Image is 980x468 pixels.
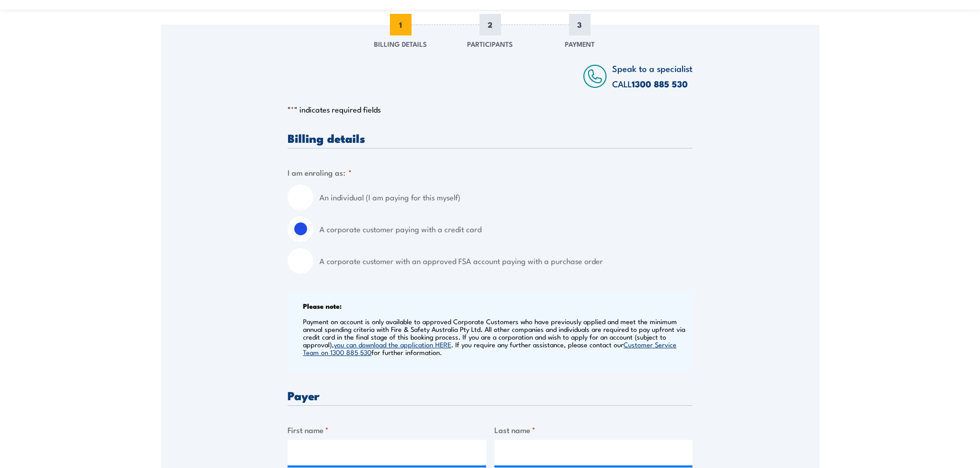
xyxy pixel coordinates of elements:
p: " " indicates required fields [288,104,692,115]
a: you can download the application HERE [334,340,451,349]
b: Please note: [303,301,342,311]
h3: Payer [288,389,692,401]
span: Payment [565,39,595,49]
span: 2 [479,14,501,35]
p: Payment on account is only available to approved Corporate Customers who have previously applied ... [303,317,690,356]
span: 3 [569,14,591,35]
label: An individual (I am paying for this myself) [319,184,692,210]
label: Last name [494,424,693,436]
label: A corporate customer with an approved FSA account paying with a purchase order [319,248,692,274]
span: Billing Details [374,39,427,49]
label: A corporate customer paying with a credit card [319,216,692,242]
span: 1 [390,14,412,35]
span: Speak to a specialist CALL [612,62,692,90]
legend: I am enroling as: [288,166,352,178]
h3: Billing details [288,132,692,144]
a: 1300 885 530 [632,77,688,90]
a: Customer Service Team on 1300 885 530 [303,340,676,357]
span: Participants [467,39,513,49]
label: First name [288,424,486,436]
